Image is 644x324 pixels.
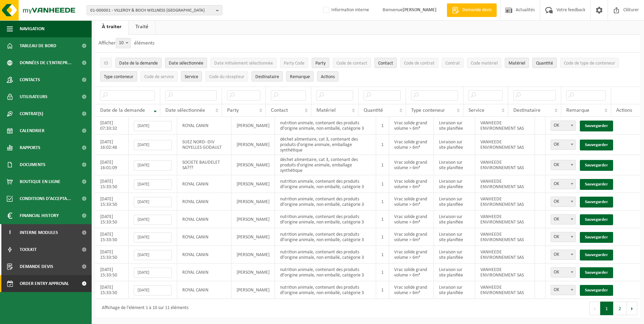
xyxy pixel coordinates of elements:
span: Contact [378,61,393,66]
span: Code de type de conteneur [564,61,615,66]
td: ROYAL CANIN [177,281,232,299]
a: Sauvegarder [580,232,613,243]
button: Date initialement sélectionnéeDate initialement sélectionnée: Activate to sort [210,58,277,68]
td: Livraison sur site planifiée [434,175,475,193]
span: Demande devis [461,7,493,14]
span: Données de l'entrepr... [20,54,72,71]
span: OK [551,197,575,206]
span: Quantité [364,108,383,113]
span: Navigation [20,20,44,37]
span: Code de contrat [404,61,435,66]
span: Matériel [316,108,336,113]
td: Vrac solide grand volume > 6m³ [389,193,434,211]
span: Utilisateurs [20,88,48,105]
span: OK [551,179,576,189]
span: Date de la demande [119,61,158,66]
td: [PERSON_NAME] [232,155,275,175]
td: SUEZ NORD- DIV NOYELLES GODAULT [177,134,232,155]
td: VANHEEDE ENVIRONNEMENT SAS [475,281,535,299]
button: IDID: Activate to sort [100,58,112,68]
span: OK [551,121,576,131]
span: OK [551,232,575,242]
td: SOCIETE BAUDELET SA??? [177,155,232,175]
span: Order entry approval [20,275,69,292]
span: Interne modules [20,224,58,241]
td: Livraison sur site planifiée [434,246,475,264]
td: [PERSON_NAME] [232,211,275,228]
button: ContratContrat: Activate to sort [442,58,464,68]
td: [PERSON_NAME] [232,281,275,299]
td: [PERSON_NAME] [232,246,275,264]
button: Type conteneurType conteneur: Activate to sort [100,71,137,82]
td: déchet alimentaire, cat 3, contenant des produits d'origine animale, emballage synthétique [275,134,376,155]
td: [DATE] 07:33:32 [95,117,129,134]
a: Sauvegarder [580,285,613,296]
td: VANHEEDE ENVIRONNEMENT SAS [475,134,535,155]
td: Vrac solide grand volume > 6m³ [389,228,434,246]
a: Sauvegarder [580,121,613,131]
td: [DATE] 15:33:50 [95,175,129,193]
td: Vrac solide grand volume > 6m³ [389,264,434,281]
span: Code du récepteur [209,74,244,79]
td: Livraison sur site planifiée [434,134,475,155]
span: Calendrier [20,122,44,139]
button: Party CodeParty Code: Activate to sort [280,58,308,68]
td: ROYAL CANIN [177,246,232,264]
button: 2 [613,302,627,315]
span: Toolkit [20,241,37,258]
button: QuantitéQuantité: Activate to sort [532,58,557,68]
td: [DATE] 15:33:50 [95,228,129,246]
span: OK [551,285,576,295]
td: ROYAL CANIN [177,193,232,211]
td: Vrac solide grand volume > 6m³ [389,246,434,264]
td: 1 [376,246,389,264]
td: VANHEEDE ENVIRONNEMENT SAS [475,155,535,175]
td: Livraison sur site planifiée [434,117,475,134]
span: Service [468,108,484,113]
span: I [7,224,13,241]
td: nutrition animale, contenant des produits dl'origine animale, non emballé, catégorie 3 [275,211,376,228]
td: 1 [376,155,389,175]
span: Documents [20,156,45,173]
button: Code du récepteurCode du récepteur: Activate to sort [205,71,248,82]
td: ROYAL CANIN [177,264,232,281]
span: Contrat [445,61,460,66]
span: Party Code [284,61,305,66]
span: OK [551,121,575,130]
td: [PERSON_NAME] [232,264,275,281]
td: nutrition animale, contenant des produits dl'origine animale, non emballé, catégorie 3 [275,175,376,193]
td: Livraison sur site planifiée [434,264,475,281]
span: OK [551,250,575,259]
label: Afficher éléments [98,40,154,46]
button: RemarqueRemarque: Activate to sort [286,71,314,82]
button: ContactContact: Activate to sort [374,58,397,68]
td: 1 [376,264,389,281]
button: Actions [317,71,338,82]
span: OK [551,232,576,242]
td: VANHEEDE ENVIRONNEMENT SAS [475,193,535,211]
span: OK [551,179,575,189]
button: Next [627,302,637,315]
a: Sauvegarder [580,197,613,208]
span: Destinataire [513,108,540,113]
button: 01-000001 - VILLEROY & BOCH WELLNESS [GEOGRAPHIC_DATA] [87,5,222,15]
span: OK [551,140,575,149]
td: [PERSON_NAME] [232,175,275,193]
td: [DATE] 15:33:50 [95,193,129,211]
td: Livraison sur site planifiée [434,281,475,299]
span: Date sélectionnée [169,61,203,66]
td: VANHEEDE ENVIRONNEMENT SAS [475,175,535,193]
a: Sauvegarder [580,179,613,190]
button: Code matérielCode matériel: Activate to sort [467,58,501,68]
button: Date sélectionnéeDate sélectionnée: Activate to sort [165,58,207,68]
span: 10 [116,38,130,48]
button: MatérielMatériel: Activate to sort [505,58,529,68]
span: OK [551,268,575,277]
span: Quantité [536,61,553,66]
button: DestinataireDestinataire : Activate to sort [252,71,283,82]
span: Date sélectionnée [165,108,205,113]
a: À traiter [95,19,128,35]
td: VANHEEDE ENVIRONNEMENT SAS [475,246,535,264]
td: 1 [376,134,389,155]
div: Affichage de l'élément 1 à 10 sur 11 éléments [98,302,188,314]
